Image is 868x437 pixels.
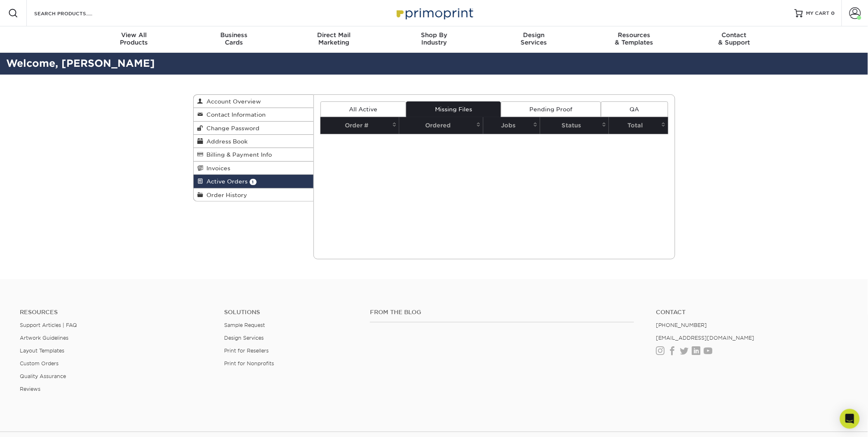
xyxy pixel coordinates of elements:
th: Total [609,117,668,134]
a: Invoices [194,162,314,175]
a: Billing & Payment Info [194,148,314,161]
div: Marketing [284,31,384,46]
a: Address Book [194,135,314,148]
div: & Support [684,31,784,46]
a: Pending Proof [501,101,601,117]
a: Print for Resellers [224,348,269,354]
span: MY CART [806,10,830,17]
a: Direct MailMarketing [284,26,384,53]
div: Cards [184,31,284,46]
span: Active Orders [204,178,248,185]
th: Order # [321,117,399,134]
th: Jobs [483,117,540,134]
a: Design Services [224,335,264,341]
h4: From the Blog [370,309,634,316]
span: Invoices [204,165,231,172]
a: Print for Nonprofits [224,360,274,367]
a: Account Overview [194,95,314,108]
th: Status [540,117,609,134]
span: Design [484,31,584,39]
a: View AllProducts [84,26,184,53]
a: Support Articles | FAQ [20,322,77,328]
iframe: Google Customer Reviews [2,412,70,434]
div: & Templates [584,31,684,46]
a: [EMAIL_ADDRESS][DOMAIN_NAME] [656,335,755,341]
a: Custom Orders [20,360,58,367]
span: Contact [684,31,784,39]
div: Industry [384,31,484,46]
a: [PHONE_NUMBER] [656,322,707,328]
a: Quality Assurance [20,373,66,379]
a: DesignServices [484,26,584,53]
a: Artwork Guidelines [20,335,68,341]
img: Primoprint [393,4,475,22]
a: BusinessCards [184,26,284,53]
a: Active Orders 1 [194,175,314,188]
span: Direct Mail [284,31,384,39]
span: Resources [584,31,684,39]
a: Contact& Support [684,26,784,53]
a: Sample Request [224,322,265,328]
h4: Resources [20,309,212,316]
span: Business [184,31,284,39]
a: Missing Files [406,101,501,117]
a: Change Password [194,122,314,135]
th: Ordered [399,117,483,134]
a: Contact Information [194,108,314,121]
div: Services [484,31,584,46]
span: View All [84,31,184,39]
div: Open Intercom Messenger [840,409,860,429]
span: Billing & Payment Info [204,151,272,158]
div: Products [84,31,184,46]
span: Order History [204,192,248,198]
span: Shop By [384,31,484,39]
a: QA [601,101,668,117]
span: Change Password [204,125,260,132]
span: 0 [831,10,835,16]
span: Account Overview [204,98,261,105]
span: Contact Information [204,111,266,118]
a: Shop ByIndustry [384,26,484,53]
a: All Active [321,101,406,117]
span: 1 [250,179,257,185]
a: Contact [656,309,848,316]
h4: Solutions [224,309,358,316]
span: Address Book [204,138,248,145]
a: Resources& Templates [584,26,684,53]
a: Reviews [20,386,40,392]
a: Layout Templates [20,348,64,354]
input: SEARCH PRODUCTS..... [33,8,114,18]
a: Order History [194,188,314,201]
